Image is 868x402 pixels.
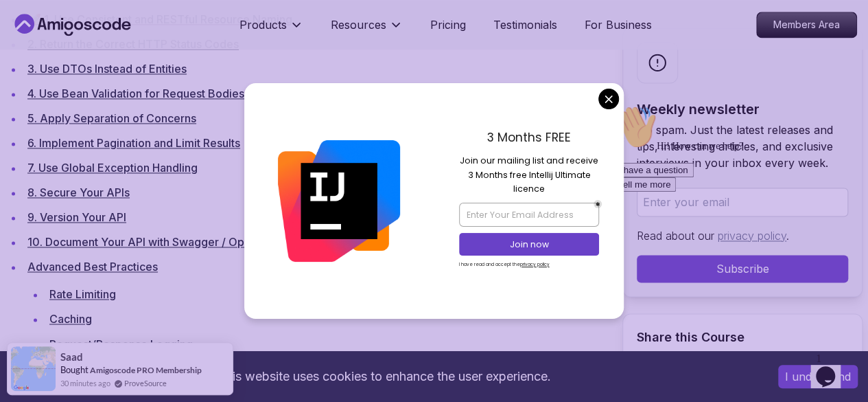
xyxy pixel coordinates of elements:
a: For Business [585,16,652,33]
a: Request/Response Logging [49,337,193,350]
span: Hi! How can we help? [5,41,136,52]
span: 30 minutes ago [60,377,110,389]
span: Bought [60,364,89,375]
a: 8. Secure Your APIs [27,186,130,199]
a: Members Area [756,12,857,38]
a: ProveSource [124,377,167,389]
a: Testimonials [493,16,557,33]
img: provesource social proof notification image [11,346,56,391]
a: 6. Implement Pagination and Limit Results [27,136,240,150]
a: Rate Limiting [49,287,116,301]
img: :wave: [5,5,49,49]
a: Amigoscode PRO Membership [90,365,202,375]
span: Saad [60,351,83,363]
a: Caching [49,312,92,326]
a: 10. Document Your API with Swagger / OpenAPI [27,235,275,249]
a: 5. Apply Separation of Concerns [27,111,196,125]
a: Pricing [430,16,466,33]
a: Advanced Best Practices [27,260,158,273]
p: Products [239,16,287,33]
a: 3. Use DTOs Instead of Entities [27,62,187,76]
iframe: chat widget [607,100,854,340]
p: Resources [331,16,386,33]
iframe: chat widget [810,347,854,388]
button: Products [239,16,303,44]
div: 👋Hi! How can we help?I have a questionTell me more [5,5,253,92]
div: This website uses cookies to enhance the user experience. [10,361,758,392]
a: 4. Use Bean Validation for Request Bodies [27,87,244,100]
a: 9. Version Your API [27,210,126,224]
button: I have a question [5,63,86,78]
a: 7. Use Global Exception Handling [27,161,198,175]
button: Accept cookies [778,365,858,388]
button: Resources [331,16,403,44]
p: Members Area [757,12,856,37]
button: Tell me more [5,78,69,92]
